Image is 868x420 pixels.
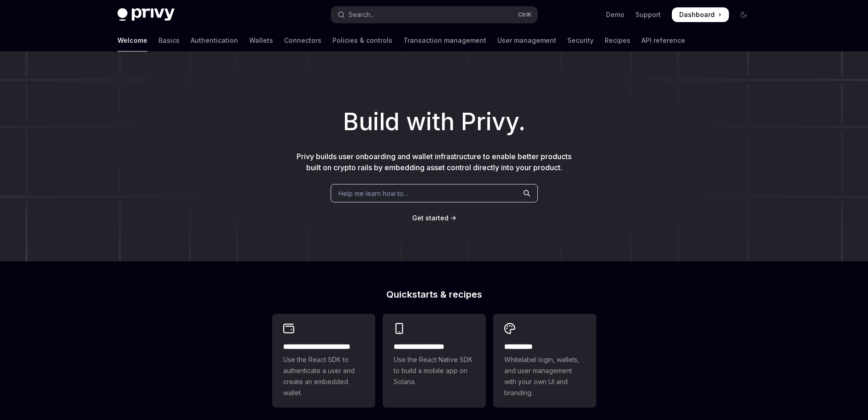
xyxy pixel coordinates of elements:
span: Dashboard [679,10,715,19]
h1: Build with Privy. [15,104,853,140]
span: Use the React Native SDK to build a mobile app on Solana. [394,354,475,387]
a: Welcome [117,29,147,52]
a: Connectors [284,29,321,52]
span: Use the React SDK to authenticate a user and create an embedded wallet. [283,354,364,398]
span: Privy builds user onboarding and wallet infrastructure to enable better products built on crypto ... [297,152,571,172]
a: Basics [158,29,180,52]
a: **** *****Whitelabel login, wallets, and user management with your own UI and branding. [493,314,596,408]
h2: Quickstarts & recipes [272,290,596,299]
span: Ctrl K [518,11,532,18]
a: Support [635,10,661,19]
a: API reference [641,29,685,52]
span: Whitelabel login, wallets, and user management with your own UI and branding. [504,354,585,398]
a: Authentication [191,29,238,52]
a: User management [497,29,556,52]
span: Help me learn how to… [338,189,408,198]
a: Security [567,29,594,52]
a: Wallets [249,29,273,52]
a: Recipes [605,29,630,52]
span: Get started [412,214,449,222]
button: Open search [331,6,537,23]
a: Dashboard [672,7,729,22]
a: Get started [412,213,449,223]
button: Toggle dark mode [736,7,751,22]
img: dark logo [117,8,175,21]
div: Search... [349,9,374,20]
a: Demo [606,10,624,19]
a: **** **** **** ***Use the React Native SDK to build a mobile app on Solana. [383,314,486,408]
a: Transaction management [403,29,486,52]
a: Policies & controls [332,29,392,52]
